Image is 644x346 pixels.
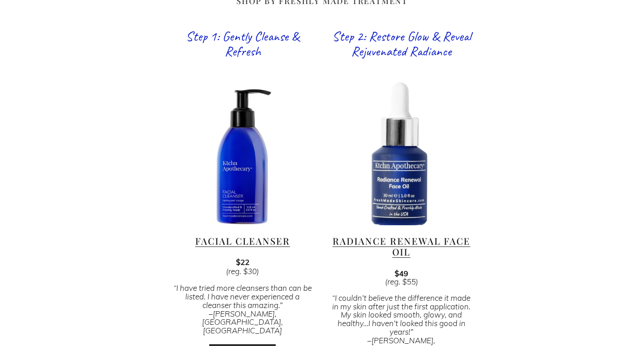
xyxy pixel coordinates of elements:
a: Step 1: Gently Cleanse & Refresh [186,28,299,60]
strong: $22 [236,256,249,267]
em: (reg. $55) [385,276,418,287]
strong: $49 [395,268,408,279]
a: Facial Cleanser [195,235,290,247]
em: (reg. $30) [226,266,259,276]
a: Radiance Renewal Face Oil [333,235,470,258]
a: Step 2: Restore Glow & Reveal Rejuvenated Radiance [332,28,471,60]
em: “I have tried more cleansers than can be listed. I have never experienced a cleanser this amazing... [174,283,314,336]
